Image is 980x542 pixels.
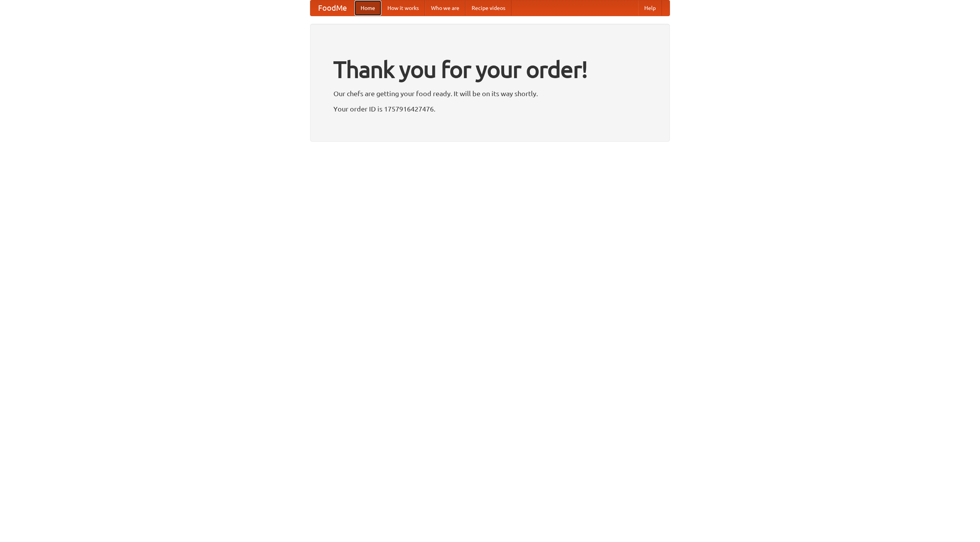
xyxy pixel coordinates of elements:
[381,0,425,16] a: How it works
[425,0,465,16] a: Who we are
[333,51,647,88] h1: Thank you for your order!
[333,88,647,99] p: Our chefs are getting your food ready. It will be on its way shortly.
[638,0,662,16] a: Help
[333,103,647,115] p: Your order ID is 1757916427476.
[354,0,381,16] a: Home
[465,0,511,16] a: Recipe videos
[310,0,354,16] a: FoodMe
